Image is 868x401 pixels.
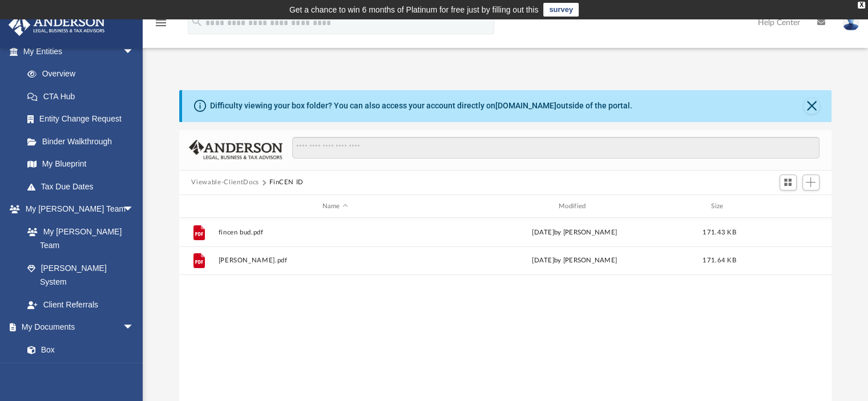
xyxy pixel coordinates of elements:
span: arrow_drop_down [123,40,146,63]
a: Tax Due Dates [16,175,151,198]
div: id [747,201,827,212]
span: arrow_drop_down [123,198,146,221]
button: Add [802,175,819,191]
a: CTA Hub [16,85,151,108]
img: Anderson Advisors Platinum Portal [5,14,108,36]
button: fincen bud.pdf [218,229,452,236]
span: arrow_drop_down [123,316,146,339]
button: FinCEN ID [269,177,304,188]
a: Overview [16,63,151,86]
a: My Entitiesarrow_drop_down [8,40,151,63]
a: Box [16,338,140,361]
a: My Blueprint [16,153,146,176]
button: Switch to Grid View [780,175,797,191]
div: id [184,201,212,212]
a: menu [154,22,168,30]
button: [PERSON_NAME].pdf [218,257,452,265]
input: Search files and folders [292,137,819,159]
div: Name [217,201,452,212]
i: search [191,15,203,28]
i: menu [154,16,168,30]
img: User Pic [842,14,859,31]
a: Entity Change Request [16,108,151,131]
a: survey [543,3,579,17]
div: Modified [457,201,692,212]
div: [DATE] by [PERSON_NAME] [457,256,691,266]
div: [DATE] by [PERSON_NAME] [457,228,691,238]
a: My [PERSON_NAME] Team [16,220,140,257]
a: Client Referrals [16,293,146,316]
div: close [858,2,865,9]
a: [DOMAIN_NAME] [495,101,556,110]
a: [PERSON_NAME] System [16,257,146,293]
span: 171.43 KB [703,229,736,236]
a: My Documentsarrow_drop_down [8,316,146,339]
button: Close [804,98,819,114]
a: Meeting Minutes [16,361,146,384]
a: My [PERSON_NAME] Teamarrow_drop_down [8,198,146,221]
div: Size [696,201,742,212]
div: Get a chance to win 6 months of Platinum for free just by filling out this [289,3,539,17]
button: Viewable-ClientDocs [191,177,259,188]
div: Difficulty viewing your box folder? You can also access your account directly on outside of the p... [210,100,632,112]
a: Binder Walkthrough [16,130,151,153]
span: 171.64 KB [703,258,736,264]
